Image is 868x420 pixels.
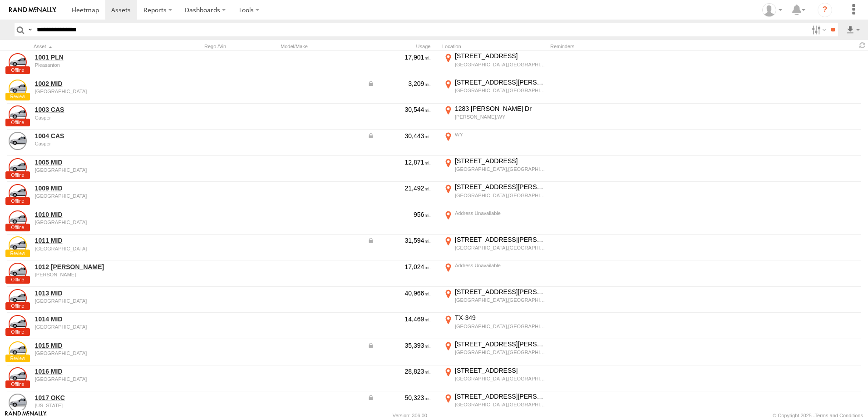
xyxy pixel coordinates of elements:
div: 14,469 [367,315,431,323]
div: undefined [35,62,159,68]
a: View Asset Details [9,132,27,150]
a: View Asset Details [9,236,27,255]
a: View Asset Details [9,263,27,281]
div: [GEOGRAPHIC_DATA],[GEOGRAPHIC_DATA] [455,297,545,303]
div: Usage [366,43,439,50]
label: Click to View Current Location [442,340,547,365]
div: undefined [35,376,159,382]
div: [STREET_ADDRESS] [455,52,545,60]
a: View Asset Details [9,394,27,412]
div: [STREET_ADDRESS][PERSON_NAME] [455,235,545,244]
div: [GEOGRAPHIC_DATA],[GEOGRAPHIC_DATA] [455,401,545,408]
div: Data from Vehicle CANbus [367,132,431,140]
div: [STREET_ADDRESS][PERSON_NAME] [455,183,545,191]
label: Click to View Current Location [442,209,547,234]
a: 1014 MID [35,315,159,323]
a: View Asset Details [9,158,27,176]
a: View Asset Details [9,80,27,98]
div: Reminders [550,43,695,50]
a: 1003 CAS [35,105,159,114]
a: 1010 MID [35,210,159,219]
div: 21,492 [367,184,431,192]
div: undefined [35,272,159,277]
div: Data from Vehicle CANbus [367,236,431,245]
div: Derrick Ball [759,3,785,17]
div: © Copyright 2025 - [773,413,863,418]
div: [GEOGRAPHIC_DATA],[GEOGRAPHIC_DATA] [455,245,545,251]
div: [GEOGRAPHIC_DATA],[GEOGRAPHIC_DATA] [455,192,545,199]
label: Click to View Current Location [442,288,547,312]
div: 956 [367,210,431,219]
div: 28,823 [367,367,431,375]
a: View Asset Details [9,184,27,202]
div: undefined [35,115,159,120]
label: Click to View Current Location [442,157,547,181]
div: [GEOGRAPHIC_DATA],[GEOGRAPHIC_DATA] [455,349,545,355]
div: 40,966 [367,289,431,297]
a: 1016 MID [35,367,159,375]
div: [GEOGRAPHIC_DATA],[GEOGRAPHIC_DATA] [455,323,545,330]
div: 17,901 [367,53,431,61]
label: Click to View Current Location [442,366,547,391]
img: rand-logo.svg [9,7,56,13]
div: Data from Vehicle CANbus [367,80,431,88]
a: View Asset Details [9,210,27,229]
a: View Asset Details [9,341,27,360]
div: Version: 306.00 [393,413,427,418]
div: TX-349 [455,314,545,322]
label: Click to View Current Location [442,52,547,76]
a: View Asset Details [9,367,27,385]
div: Location [442,43,547,50]
label: Click to View Current Location [442,183,547,207]
a: Visit our Website [5,411,47,420]
a: 1004 CAS [35,132,159,140]
label: Export results as... [845,23,861,36]
div: WY [455,131,545,138]
div: undefined [35,167,159,173]
label: Click to View Current Location [442,314,547,338]
div: [STREET_ADDRESS][PERSON_NAME] [455,392,545,400]
a: View Asset Details [9,289,27,307]
label: Click to View Current Location [442,235,547,260]
a: 1001 PLN [35,53,159,61]
div: [GEOGRAPHIC_DATA],[GEOGRAPHIC_DATA] [455,87,545,94]
a: View Asset Details [9,53,27,71]
div: [GEOGRAPHIC_DATA],[GEOGRAPHIC_DATA] [455,61,545,68]
label: Search Query [26,23,34,36]
div: 30,544 [367,105,431,114]
a: 1011 MID [35,236,159,245]
div: [STREET_ADDRESS][PERSON_NAME] [455,340,545,348]
a: 1009 MID [35,184,159,192]
div: undefined [35,298,159,304]
div: undefined [35,141,159,146]
div: [GEOGRAPHIC_DATA],[GEOGRAPHIC_DATA] [455,375,545,382]
a: View Asset Details [9,105,27,124]
a: 1012 [PERSON_NAME] [35,263,159,271]
label: Click to View Current Location [442,392,547,417]
label: Click to View Current Location [442,105,547,129]
label: Click to View Current Location [442,130,547,155]
a: 1015 MID [35,341,159,350]
a: 1002 MID [35,80,159,88]
label: Click to View Current Location [442,78,547,103]
div: undefined [35,403,159,408]
div: 12,871 [367,158,431,166]
a: Terms and Conditions [815,413,863,418]
div: undefined [35,246,159,251]
div: Click to Sort [34,43,161,50]
div: undefined [35,193,159,199]
div: [GEOGRAPHIC_DATA],[GEOGRAPHIC_DATA] [455,166,545,172]
div: undefined [35,89,159,94]
span: Refresh [857,41,868,50]
label: Click to View Current Location [442,261,547,286]
div: 17,024 [367,263,431,271]
div: 1283 [PERSON_NAME] Dr [455,105,545,113]
a: 1013 MID [35,289,159,297]
div: [STREET_ADDRESS] [455,366,545,375]
div: undefined [35,350,159,356]
div: Data from Vehicle CANbus [367,341,431,350]
div: Rego./Vin [204,43,277,50]
label: Search Filter Options [808,23,828,36]
div: [PERSON_NAME],WY [455,114,545,120]
div: [STREET_ADDRESS] [455,157,545,165]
